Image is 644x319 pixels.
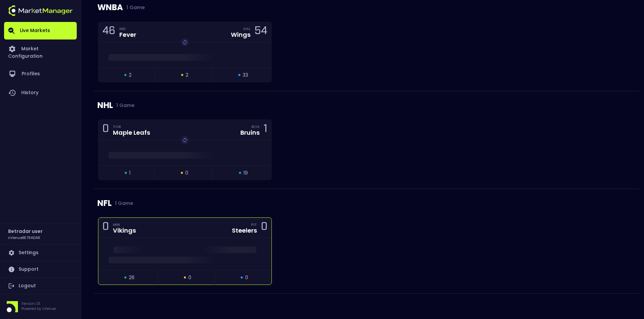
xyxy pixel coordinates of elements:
div: PIT [251,222,257,227]
div: Maple Leafs [113,130,150,136]
div: MIN [113,222,136,227]
span: 1 [129,169,130,177]
span: 0 [185,169,188,177]
span: 2 [186,72,188,79]
a: History [4,83,77,102]
div: 0 [102,221,109,234]
span: 1 Game [112,201,133,206]
span: 1 Game [113,103,135,108]
div: NFL [97,189,636,217]
span: 33 [243,72,248,79]
a: Logout [4,278,77,294]
a: Market Configuration [4,39,77,64]
div: NHL [97,91,636,119]
div: 0 [261,221,267,234]
div: TOR [113,124,150,129]
a: Settings [4,245,77,261]
img: logo [8,5,73,16]
img: replayImg [182,39,188,45]
a: Live Markets [4,22,77,39]
div: Wings [231,32,251,38]
span: 19 [243,169,248,177]
div: Bruins [240,130,260,136]
div: Vikings [113,228,136,234]
span: 26 [129,274,135,281]
div: Version 1.31Powered by nVenue [4,301,77,312]
div: 1 [264,124,267,136]
span: 0 [245,274,248,281]
a: Profiles [4,64,77,83]
div: BOS [252,124,260,129]
div: 46 [102,26,115,38]
span: 0 [188,274,191,281]
a: Support [4,261,77,277]
div: 0 [102,124,109,136]
div: Steelers [232,228,257,234]
p: Powered by nVenue [21,306,56,311]
p: Version 1.31 [21,301,56,306]
img: replayImg [182,137,188,143]
div: Fever [119,32,136,38]
div: 54 [255,26,267,38]
h3: nVenueBETRADAR [8,235,40,240]
div: DAL [243,26,251,31]
span: 2 [129,72,132,79]
h2: Betradar user [8,228,43,235]
span: 1 Game [123,5,145,10]
div: IND [119,26,136,31]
